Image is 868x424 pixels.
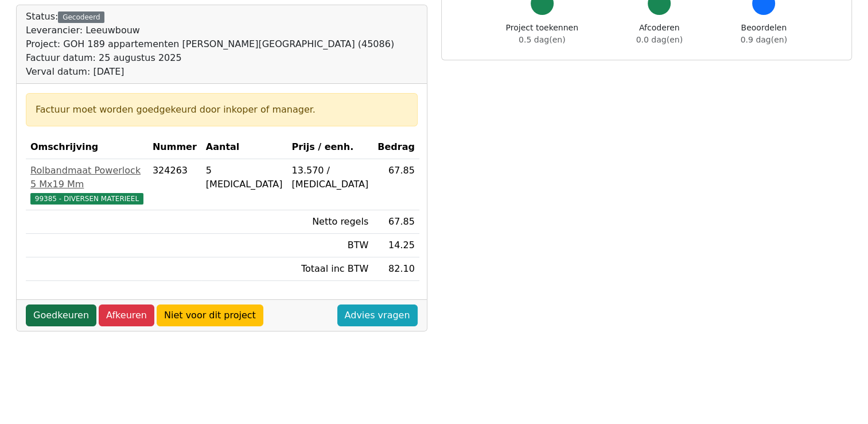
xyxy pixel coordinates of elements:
[373,257,419,281] td: 82.10
[148,159,201,210] td: 324263
[741,22,787,46] div: Beoordelen
[741,35,787,44] span: 0.9 dag(en)
[287,136,373,159] th: Prijs / eenh.
[506,22,578,46] div: Project toekennen
[287,234,373,257] td: BTW
[26,304,96,326] a: Goedkeuren
[287,210,373,234] td: Netto regels
[99,304,154,326] a: Afkeuren
[26,65,394,79] div: Verval datum: [DATE]
[58,11,104,23] div: Gecodeerd
[373,234,419,257] td: 14.25
[157,304,263,326] a: Niet voor dit project
[30,164,143,205] a: Rolbandmaat Powerlock 5 Mx19 Mm99385 - DIVERSEN MATERIEEL
[26,37,394,51] div: Project: GOH 189 appartementen [PERSON_NAME][GEOGRAPHIC_DATA] (45086)
[519,35,565,44] span: 0.5 dag(en)
[337,304,418,326] a: Advies vragen
[373,159,419,210] td: 67.85
[636,35,683,44] span: 0.0 dag(en)
[636,22,683,46] div: Afcoderen
[30,193,143,205] span: 99385 - DIVERSEN MATERIEEL
[26,136,148,159] th: Omschrijving
[373,210,419,234] td: 67.85
[287,257,373,281] td: Totaal inc BTW
[291,164,368,191] div: 13.570 / [MEDICAL_DATA]
[206,164,283,191] div: 5 [MEDICAL_DATA]
[26,51,394,65] div: Factuur datum: 25 augustus 2025
[201,136,287,159] th: Aantal
[36,103,408,117] div: Factuur moet worden goedgekeurd door inkoper of manager.
[26,24,394,37] div: Leverancier: Leeuwbouw
[373,136,419,159] th: Bedrag
[30,164,143,191] div: Rolbandmaat Powerlock 5 Mx19 Mm
[148,136,201,159] th: Nummer
[26,10,394,79] div: Status:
